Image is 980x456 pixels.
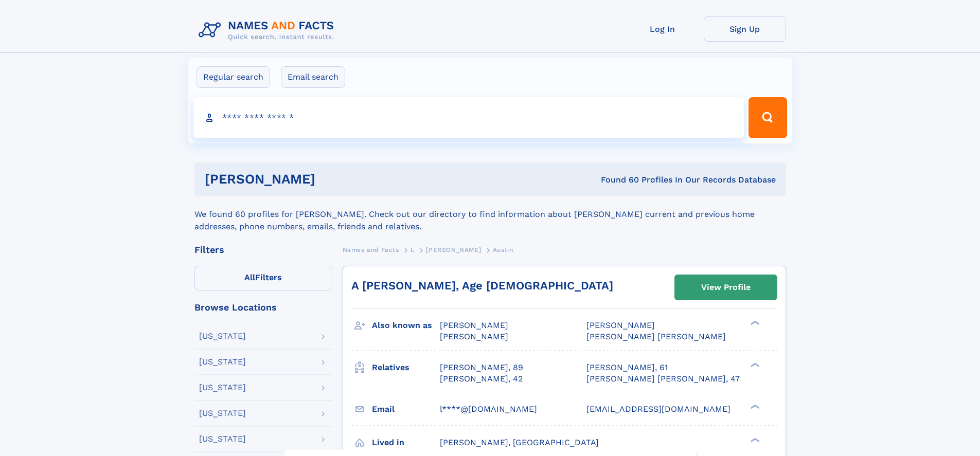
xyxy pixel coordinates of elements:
a: [PERSON_NAME], 61 [586,362,668,373]
span: L [411,246,415,253]
a: [PERSON_NAME] [PERSON_NAME], 47 [586,373,740,385]
div: [US_STATE] [199,409,246,417]
a: [PERSON_NAME] [426,243,481,256]
h3: Relatives [372,359,440,376]
span: Austin [493,246,513,253]
span: [PERSON_NAME] [586,320,655,330]
a: L [411,243,415,256]
h3: Email [372,400,440,418]
h1: [PERSON_NAME] [205,173,458,186]
span: [PERSON_NAME] [440,332,508,341]
a: Log In [621,16,704,42]
a: [PERSON_NAME], 89 [440,362,523,373]
input: search input [193,97,744,138]
div: [US_STATE] [199,358,246,366]
div: [US_STATE] [199,435,246,443]
a: [PERSON_NAME], 42 [440,373,523,385]
div: We found 60 profiles for [PERSON_NAME]. Check out our directory to find information about [PERSON... [194,196,786,233]
a: Names and Facts [343,243,399,256]
div: [US_STATE] [199,332,246,340]
a: Sign Up [704,16,786,42]
span: [PERSON_NAME] [426,246,481,253]
label: Filters [194,266,332,290]
div: ❯ [748,361,760,368]
span: [PERSON_NAME], [GEOGRAPHIC_DATA] [440,437,599,447]
span: [EMAIL_ADDRESS][DOMAIN_NAME] [586,404,730,414]
div: Filters [194,245,332,254]
div: ❯ [748,436,760,443]
h3: Lived in [372,434,440,451]
label: Regular search [197,66,270,88]
div: [US_STATE] [199,384,246,392]
div: Browse Locations [194,303,332,312]
a: A [PERSON_NAME], Age [DEMOGRAPHIC_DATA] [351,279,613,292]
span: [PERSON_NAME] [440,320,508,330]
span: [PERSON_NAME] [PERSON_NAME] [586,332,726,341]
img: Logo Names and Facts [194,16,343,44]
label: Email search [281,66,345,88]
div: ❯ [748,320,760,326]
h3: Also known as [372,317,440,334]
button: Search Button [749,97,787,138]
div: Found 60 Profiles In Our Records Database [458,174,776,186]
div: View Profile [701,276,751,299]
a: View Profile [675,275,777,300]
div: ❯ [748,403,760,410]
span: All [244,272,255,282]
